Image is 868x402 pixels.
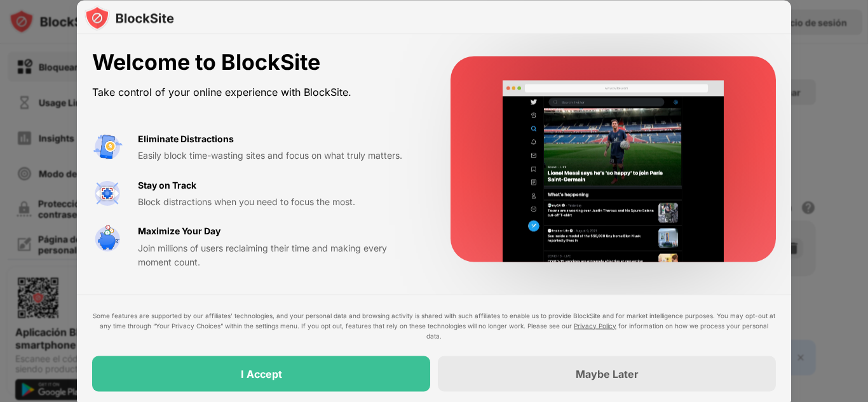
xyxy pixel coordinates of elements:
div: Eliminate Distractions [138,131,234,145]
div: Stay on Track [138,178,196,192]
div: Join millions of users reclaiming their time and making every moment count. [138,241,420,269]
img: value-focus.svg [92,178,123,208]
div: Block distractions when you need to focus the most. [138,194,420,208]
img: value-safe-time.svg [92,224,123,255]
img: value-avoid-distractions.svg [92,131,123,162]
div: Welcome to BlockSite [92,50,420,76]
div: Easily block time-wasting sites and focus on what truly matters. [138,149,420,163]
div: I Accept [241,367,282,380]
div: Maybe Later [576,367,639,380]
div: Take control of your online experience with BlockSite. [92,83,420,101]
img: logo-blocksite.svg [85,5,174,30]
div: Maximize Your Day [138,224,220,238]
a: Privacy Policy [574,321,616,329]
div: Some features are supported by our affiliates’ technologies, and your personal data and browsing ... [92,310,776,340]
